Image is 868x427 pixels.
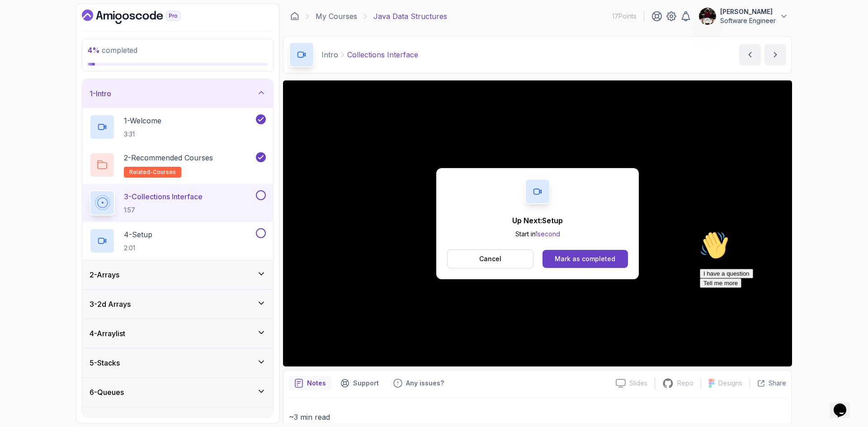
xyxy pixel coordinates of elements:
[124,115,161,126] p: 1 - Welcome
[4,42,57,51] button: I have a question
[82,319,273,348] button: 4-Arraylist
[307,379,326,388] p: Notes
[830,391,859,418] iframe: chat widget
[90,190,266,216] button: 3-Collections Interface1:57
[347,49,418,60] p: Collections Interface
[612,12,637,21] p: 17 Points
[82,348,273,377] button: 5-Stacks
[447,249,533,268] button: Cancel
[124,130,161,139] p: 3:31
[88,46,100,55] span: 4 %
[699,8,716,25] img: user profile image
[696,227,859,386] iframe: chat widget
[512,230,563,239] p: Start in
[90,228,266,253] button: 4-Setup2:01
[373,11,447,22] p: Java Data Structures
[289,411,786,423] p: ~3 min read
[124,229,152,240] p: 4 - Setup
[542,250,628,268] button: Mark as completed
[555,254,615,263] div: Mark as completed
[739,44,761,66] button: previous content
[90,387,124,398] h3: 6 - Queues
[353,379,379,388] p: Support
[698,7,788,25] button: user profile image[PERSON_NAME]Software Engineer
[535,230,560,238] span: 1 second
[90,152,266,178] button: 2-Recommended Coursesrelated-courses
[124,152,213,163] p: 2 - Recommended Courses
[764,44,786,66] button: next content
[388,376,449,390] button: Feedback button
[88,46,137,55] span: completed
[4,27,90,34] span: Hi! How can we help?
[289,376,331,390] button: notes button
[479,254,501,263] p: Cancel
[321,49,338,60] p: Intro
[82,79,273,108] button: 1-Intro
[4,4,166,61] div: 👋Hi! How can we help?I have a questionTell me more
[629,379,647,388] p: Slides
[124,191,203,202] p: 3 - Collections Interface
[129,169,176,176] span: related-courses
[90,88,111,99] h3: 1 - Intro
[82,9,201,24] a: Dashboard
[124,206,203,215] p: 1:57
[720,16,776,25] p: Software Engineer
[290,12,299,21] a: Dashboard
[82,378,273,407] button: 6-Queues
[512,215,563,226] p: Up Next: Setup
[4,4,33,33] img: :wave:
[90,357,120,368] h3: 5 - Stacks
[677,379,693,388] p: Repo
[720,7,776,16] p: [PERSON_NAME]
[90,269,119,280] h3: 2 - Arrays
[335,376,384,390] button: Support button
[82,260,273,289] button: 2-Arrays
[90,299,131,310] h3: 3 - 2d Arrays
[90,416,137,427] h3: 7 - Linked Lists
[316,11,357,22] a: My Courses
[4,51,45,61] button: Tell me more
[124,244,152,253] p: 2:01
[283,80,792,366] iframe: 2 - Collections Interface
[90,114,266,140] button: 1-Welcome3:31
[82,290,273,319] button: 3-2d Arrays
[90,328,125,339] h3: 4 - Arraylist
[406,379,444,388] p: Any issues?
